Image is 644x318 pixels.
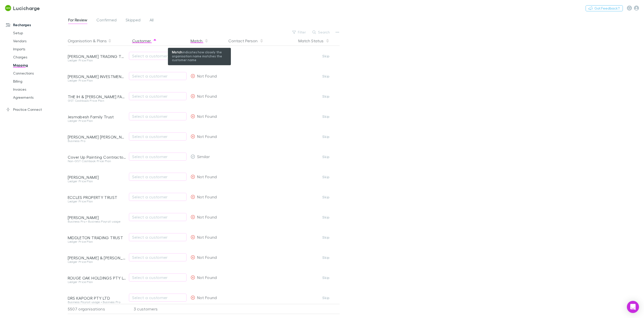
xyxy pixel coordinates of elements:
[318,73,334,79] button: Skip
[68,260,126,263] div: Ledger Price Plan
[68,304,128,314] div: 5507 organisations
[68,175,126,180] div: [PERSON_NAME]
[132,53,183,59] div: Select a customer
[68,54,126,59] div: [PERSON_NAME] TRADING TRUST
[318,255,334,261] button: Skip
[68,240,126,243] div: Ledger Price Plan
[197,154,210,159] span: Similar
[68,119,126,122] div: Ledger Price Plan
[318,154,334,160] button: Skip
[68,155,126,160] div: Cover Up Painting Contractors Discretionary Trust
[8,85,70,93] a: Invoices
[318,275,334,281] button: Skip
[8,37,70,45] a: Vendors
[68,235,126,240] div: MIDDLETON TRADING TRUST
[68,296,126,301] div: DRS KAPOOR PTY LTD
[128,304,189,314] div: 3 customers
[132,254,183,260] div: Select a customer
[197,134,217,139] span: Not Found
[298,36,330,46] button: Match Status
[191,36,208,46] div: Match
[129,213,187,221] button: Select a customer
[68,59,126,62] div: Ledger Price Plan
[129,92,187,100] button: Select a customer
[318,174,334,180] button: Skip
[129,153,187,161] button: Select a customer
[129,112,187,120] button: Select a customer
[68,36,126,46] div: &
[68,114,126,119] div: Jesmabesh Family Trust
[8,53,70,61] a: Charges
[129,233,187,241] button: Select a customer
[197,215,217,219] span: Not Found
[68,200,126,203] div: Ledger Price Plan
[126,17,140,24] span: Skipped
[68,220,126,223] div: Business Pro • Business Payroll usage
[132,194,183,200] div: Select a customer
[318,134,334,140] button: Skip
[318,194,334,200] button: Skip
[68,275,126,280] div: ROUGE OAK HOLDINGS PTY LTD
[132,36,157,46] button: Customer
[68,79,126,82] div: Ledger Price Plan
[8,93,70,101] a: Agreements
[197,275,217,280] span: Not Found
[318,234,334,240] button: Skip
[8,61,70,69] a: Mapping
[129,72,187,80] button: Select a customer
[150,17,154,24] span: All
[197,94,217,98] span: Not Found
[197,174,217,179] span: Not Found
[68,195,126,200] div: ECCLES PROPERTY TRUST
[1,105,70,114] a: Practice Connect
[5,5,11,11] img: Lucicharge's Logo
[68,280,126,284] div: Ledger Price Plan
[132,214,183,220] div: Select a customer
[132,295,183,301] div: Select a customer
[97,36,107,46] button: Plans
[228,36,264,46] button: Contact Person
[197,194,217,199] span: Not Found
[68,17,87,24] span: For Review
[68,301,126,304] div: Business Payroll usage • Business Pro
[318,93,334,99] button: Skip
[68,255,126,260] div: [PERSON_NAME] & [PERSON_NAME]
[129,132,187,140] button: Select a customer
[68,139,126,143] div: Business Pro
[13,5,40,11] h3: Lucicharge
[132,93,183,99] div: Select a customer
[132,234,183,240] div: Select a customer
[96,17,117,24] span: Confirmed
[8,29,70,37] a: Setup
[8,77,70,85] a: Billing
[8,69,70,77] a: Connections
[318,114,334,120] button: Skip
[132,133,183,139] div: Select a customer
[68,180,126,183] div: Ledger Price Plan
[197,114,217,119] span: Not Found
[129,173,187,181] button: Select a customer
[2,2,43,14] a: Lucicharge
[197,53,217,58] span: Not Found
[197,255,217,260] span: Not Found
[68,160,126,163] div: Non-GST Cashbook Price Plan
[68,74,126,79] div: [PERSON_NAME] INVESTMENT TRUST
[197,295,217,300] span: Not Found
[310,29,333,35] button: Search
[132,174,183,180] div: Select a customer
[129,273,187,281] button: Select a customer
[318,214,334,220] button: Skip
[132,274,183,280] div: Select a customer
[129,52,187,60] button: Select a customer
[132,154,183,160] div: Select a customer
[197,74,217,78] span: Not Found
[197,235,217,239] span: Not Found
[132,113,183,119] div: Select a customer
[627,301,639,313] div: Open Intercom Messenger
[129,294,187,302] button: Select a customer
[68,94,126,99] div: THE IH & [PERSON_NAME] FAMILY TRUST
[132,73,183,79] div: Select a customer
[318,53,334,59] button: Skip
[318,295,334,301] button: Skip
[68,36,92,46] button: Organisation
